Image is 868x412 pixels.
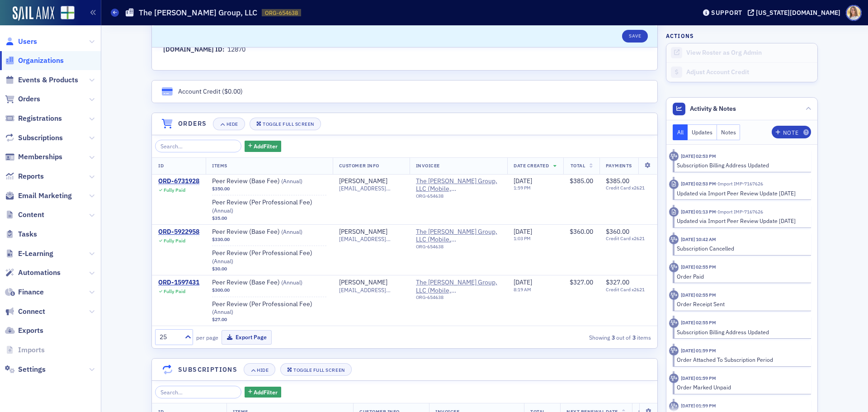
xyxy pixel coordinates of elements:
[339,236,403,242] span: [EMAIL_ADDRESS][DOMAIN_NAME]
[212,228,326,236] span: Peer Review (Base Fee)
[158,177,199,185] a: ORD-6731928
[212,300,326,316] span: Peer Review (Per Professional Fee)
[783,130,798,135] div: Note
[681,347,716,354] time: 5/1/2024 01:59 PM
[18,249,53,259] span: E-Learning
[212,177,326,185] span: Peer Review (Base Fee)
[677,383,805,391] div: Order Marked Unpaid
[18,326,43,336] span: Exports
[18,114,62,123] span: Registrations
[18,345,45,355] span: Imports
[416,279,501,303] span: The McKee Group, LLC (Mobile, AL)
[265,9,298,17] span: ORG-654638
[5,326,43,336] a: Exports
[254,388,278,396] span: Add Filter
[666,62,817,82] a: Adjust Account Credit
[5,191,72,201] a: Email Marketing
[681,264,716,270] time: 5/1/2024 02:55 PM
[669,263,679,272] div: Activity
[514,278,532,286] span: [DATE]
[212,300,326,316] a: Peer Review (Per Professional Fee) (Annual)
[5,249,53,259] a: E-Learning
[514,162,549,169] span: Date Created
[281,177,302,185] span: ( Annual )
[666,32,694,40] h4: Actions
[224,87,241,95] span: $0.00
[18,94,40,104] span: Orders
[245,141,282,152] button: AddFilter
[669,207,679,217] div: Imported Activity
[570,278,593,286] span: $327.00
[677,355,805,364] div: Order Attached To Subscription Period
[164,187,185,193] div: Fully Paid
[681,375,716,381] time: 5/1/2024 01:59 PM
[54,6,75,21] a: View Homepage
[212,228,326,236] a: Peer Review (Base Fee) (Annual)
[5,75,78,85] a: Events & Products
[772,126,811,138] button: Note
[257,368,269,373] div: Hide
[606,236,651,242] span: Credit Card x2621
[339,287,403,294] span: [EMAIL_ADDRESS][DOMAIN_NAME]
[669,374,679,383] div: Activity
[514,235,531,242] time: 1:03 PM
[212,279,326,287] a: Peer Review (Base Fee) (Annual)
[293,368,344,373] div: Toggle Full Screen
[686,68,813,76] div: Adjust Account Credit
[178,365,237,374] h4: Subscriptions
[5,229,37,239] a: Tasks
[212,215,227,221] span: $35.00
[5,365,46,374] a: Settings
[212,199,326,214] a: Peer Review (Per Professional Fee) (Annual)
[677,300,805,308] div: Order Receipt Sent
[254,142,278,150] span: Add Filter
[212,308,233,315] span: ( Annual )
[492,333,651,341] div: Showing out of items
[158,228,199,236] div: ORD-5922958
[222,330,272,344] button: Export Page
[212,266,227,272] span: $30.00
[339,228,387,236] div: [PERSON_NAME]
[5,307,45,317] a: Connect
[18,56,64,66] span: Organizations
[13,6,54,21] a: SailAMX
[688,124,717,140] button: Updates
[681,208,716,215] time: 4/28/2025 01:13 PM
[681,319,716,326] time: 5/1/2024 02:55 PM
[5,287,44,297] a: Finance
[18,75,78,85] span: Events & Products
[178,119,207,128] h4: Orders
[18,229,37,239] span: Tasks
[606,227,629,236] span: $360.00
[245,387,282,398] button: AddFilter
[669,402,679,411] div: Activity
[677,328,805,336] div: Subscription Billing Address Updated
[158,279,199,287] a: ORD-1597431
[212,257,233,265] span: ( Annual )
[339,177,387,185] div: [PERSON_NAME]
[139,7,257,18] h1: The [PERSON_NAME] Group, LLC
[212,249,326,265] a: Peer Review (Per Professional Fee) (Annual)
[18,268,61,278] span: Automations
[5,210,44,220] a: Content
[18,365,46,374] span: Settings
[690,104,736,114] span: Activity & Notes
[339,279,387,287] div: [PERSON_NAME]
[514,185,531,191] time: 1:59 PM
[622,30,648,43] button: Save
[18,210,44,220] span: Content
[669,290,679,300] div: Activity
[606,177,629,185] span: $385.00
[416,177,501,193] span: The McKee Group, LLC (Mobile, AL)
[610,333,616,341] strong: 3
[570,177,593,185] span: $385.00
[681,236,716,242] time: 10/23/2024 10:42 AM
[212,162,227,169] span: Items
[155,386,241,398] input: Search…
[18,152,62,162] span: Memberships
[212,249,326,265] span: Peer Review (Per Professional Fee)
[514,177,532,185] span: [DATE]
[5,345,45,355] a: Imports
[339,162,379,169] span: Customer Info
